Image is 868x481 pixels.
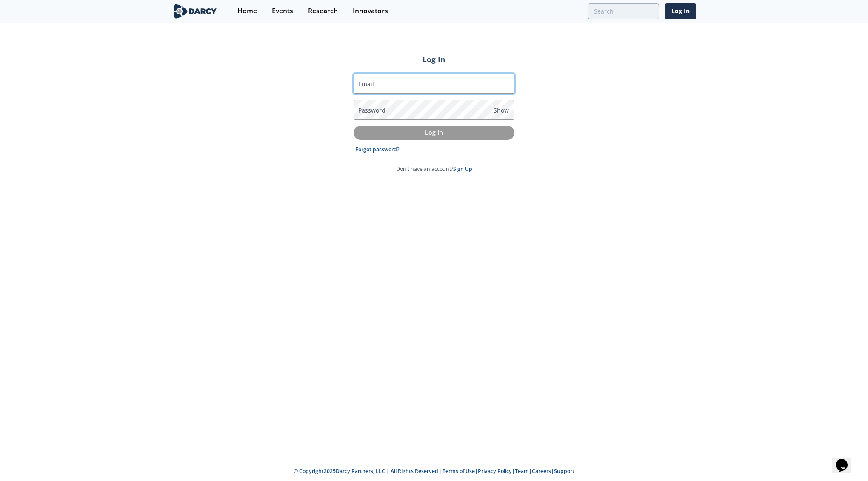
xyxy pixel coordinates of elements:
[532,467,551,475] a: Careers
[358,79,374,88] label: Email
[358,106,385,115] label: Password
[554,467,574,475] a: Support
[478,467,512,475] a: Privacy Policy
[396,165,472,173] p: Don't have an account?
[355,146,400,153] a: Forgot password?
[500,79,510,89] keeper-lock: Open Keeper Popup
[453,165,472,173] a: Sign Up
[272,8,293,14] div: Events
[353,8,388,14] div: Innovators
[354,126,514,140] button: Log In
[832,447,859,473] iframe: chat widget
[354,54,514,65] h2: Log In
[119,467,749,475] p: © Copyright 2025 Darcy Partners, LLC | All Rights Reserved | | | | |
[515,467,529,475] a: Team
[308,8,338,14] div: Research
[360,128,508,137] p: Log In
[494,106,509,115] span: Show
[588,3,659,19] input: Advanced Search
[443,467,475,475] a: Terms of Use
[665,3,696,19] a: Log In
[172,4,218,19] img: logo-wide.svg
[237,8,257,14] div: Home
